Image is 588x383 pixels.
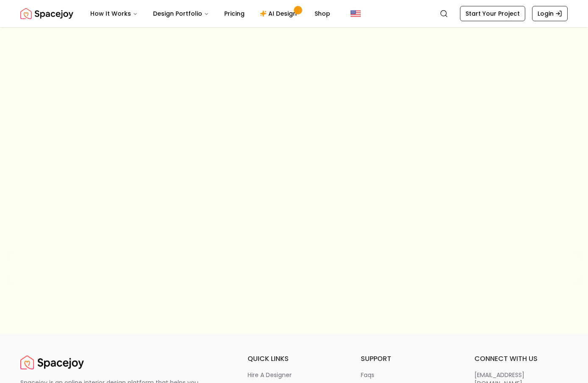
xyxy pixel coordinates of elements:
[361,354,454,364] h6: support
[84,5,145,22] button: How It Works
[361,371,454,379] a: faqs
[460,6,525,21] a: Start Your Project
[474,354,568,364] h6: connect with us
[20,354,84,371] a: Spacejoy
[361,371,374,379] p: faqs
[532,6,568,21] a: Login
[248,354,341,364] h6: quick links
[351,8,361,19] img: United States
[248,371,292,379] p: hire a designer
[217,5,251,22] a: Pricing
[84,5,337,22] nav: Main
[20,5,73,22] a: Spacejoy
[20,5,73,22] img: Spacejoy Logo
[20,354,84,371] img: Spacejoy Logo
[253,5,306,22] a: AI Design
[248,371,341,379] a: hire a designer
[308,5,337,22] a: Shop
[146,5,216,22] button: Design Portfolio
